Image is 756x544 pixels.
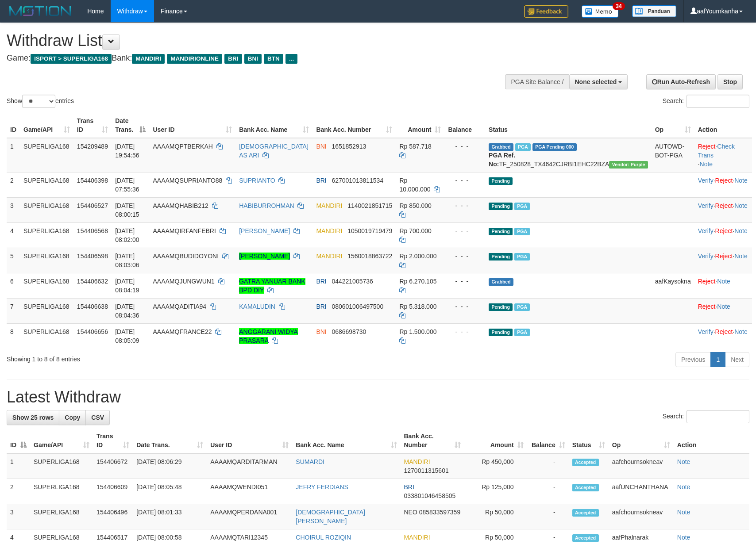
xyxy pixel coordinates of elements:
[7,32,495,50] h1: Withdraw List
[646,74,716,89] a: Run Auto-Refresh
[347,253,392,260] span: Copy 1560018863722 to clipboard
[167,54,222,64] span: MANDIRIONLINE
[419,509,460,516] span: Copy 085833597359 to clipboard
[133,504,207,529] td: [DATE] 08:01:33
[489,152,515,168] b: PGA Ref. No:
[332,278,373,285] span: Copy 044221005736 to clipboard
[514,329,530,336] span: Marked by aafchhiseyha
[677,509,690,516] a: Note
[296,458,324,465] a: SUMARDI
[524,5,568,18] img: Feedback.jpg
[572,509,599,517] span: Accepted
[485,138,652,172] td: TF_250828_TX4642CJRBI1EHC22BZA
[399,143,431,150] span: Rp 587.718
[694,298,752,323] td: ·
[153,177,222,184] span: AAAAMQSUPRIANTO88
[115,278,139,294] span: [DATE] 08:04:19
[527,504,569,529] td: -
[399,227,431,234] span: Rp 700.000
[698,303,716,310] a: Reject
[292,428,400,453] th: Bank Acc. Name: activate to sort column ascending
[77,303,108,310] span: 154406638
[489,253,513,261] span: Pending
[153,303,206,310] span: AAAAMQADITIA94
[239,328,298,344] a: ANGGARANI WIDYA PRASARA
[207,504,292,529] td: AAAAMQPERDANA001
[715,177,733,184] a: Reject
[734,328,748,335] a: Note
[734,253,748,260] a: Note
[93,453,133,479] td: 154406672
[514,228,530,235] span: Marked by aafchoeunmanni
[7,388,749,406] h1: Latest Withdraw
[93,428,133,453] th: Trans ID: activate to sort column ascending
[20,172,73,197] td: SUPERLIGA168
[505,74,569,89] div: PGA Site Balance /
[687,410,749,423] input: Search:
[399,303,436,310] span: Rp 5.318.000
[399,202,431,209] span: Rp 850.000
[115,143,139,159] span: [DATE] 19:54:56
[7,323,20,349] td: 8
[296,509,365,525] a: [DEMOGRAPHIC_DATA][PERSON_NAME]
[694,273,752,298] td: ·
[514,203,530,210] span: Marked by aafchoeunmanni
[514,303,530,311] span: Marked by aafromsomean
[694,172,752,197] td: · ·
[448,302,482,311] div: - - -
[710,352,725,367] a: 1
[448,176,482,185] div: - - -
[316,278,326,285] span: BRI
[316,143,326,150] span: BNI
[7,222,20,248] td: 4
[404,467,449,474] span: Copy 1270011315601 to clipboard
[715,227,733,234] a: Reject
[112,113,149,138] th: Date Trans.: activate to sort column descending
[489,278,513,286] span: Grabbed
[652,113,694,138] th: Op: activate to sort column ascending
[698,202,714,209] a: Verify
[582,5,619,18] img: Button%20Memo.svg
[77,278,108,285] span: 154406632
[613,2,625,10] span: 34
[717,278,730,285] a: Note
[207,428,292,453] th: User ID: activate to sort column ascending
[115,202,139,218] span: [DATE] 08:00:15
[77,227,108,234] span: 154406568
[694,248,752,273] td: · ·
[347,202,392,209] span: Copy 1140021851715 to clipboard
[464,428,527,453] th: Amount: activate to sort column ascending
[312,113,396,138] th: Bank Acc. Number: activate to sort column ascending
[93,479,133,504] td: 154406609
[652,273,694,298] td: aafKaysokna
[115,227,139,243] span: [DATE] 08:02:00
[448,201,482,210] div: - - -
[153,227,216,234] span: AAAAMQIRFANFEBRI
[700,161,713,168] a: Note
[515,143,531,151] span: Marked by aafchhiseyha
[133,428,207,453] th: Date Trans.: activate to sort column ascending
[7,138,20,172] td: 1
[464,504,527,529] td: Rp 50,000
[399,278,436,285] span: Rp 6.270.105
[235,113,312,138] th: Bank Acc. Name: activate to sort column ascending
[20,113,73,138] th: Game/API: activate to sort column ascending
[514,253,530,261] span: Marked by aafchoeunmanni
[77,143,108,150] span: 154209489
[77,328,108,335] span: 154406656
[715,253,733,260] a: Reject
[609,428,674,453] th: Op: activate to sort column ascending
[239,202,294,209] a: HABIBURROHMAN
[489,177,513,185] span: Pending
[698,227,714,234] a: Verify
[30,479,93,504] td: SUPERLIGA168
[347,227,392,234] span: Copy 1050019719479 to clipboard
[7,172,20,197] td: 2
[153,278,214,285] span: AAAAMQJUNGWUN1
[115,177,139,193] span: [DATE] 07:55:36
[20,248,73,273] td: SUPERLIGA168
[694,197,752,222] td: · ·
[296,534,351,541] a: CHOIRUL ROZIQIN
[7,504,30,529] td: 3
[153,202,208,209] span: AAAAMQHABIB212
